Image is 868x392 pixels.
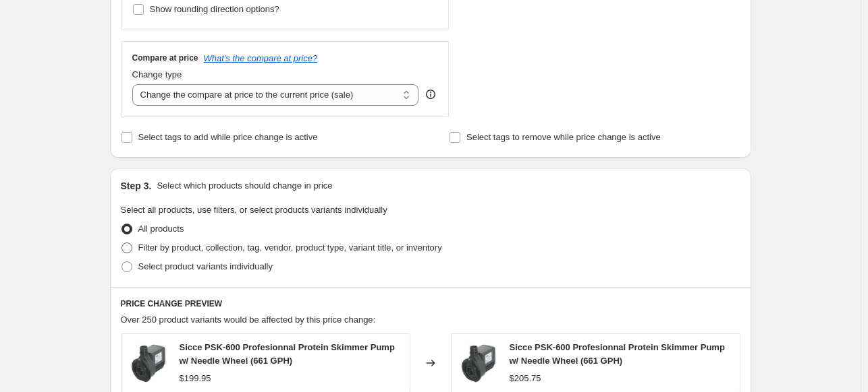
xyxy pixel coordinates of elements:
span: Over 250 product variants would be affected by this price change: [121,315,376,325]
span: Change type [132,69,182,79]
p: Select which products should change in price [157,179,332,193]
span: Select tags to remove while price change is active [466,132,661,142]
button: What's the compare at price? [204,53,318,63]
span: Select product variants individually [138,261,273,271]
div: help [424,88,437,101]
h6: PRICE CHANGE PREVIEW [121,298,740,309]
img: psk600_80x.jpg [458,343,499,383]
div: $199.95 [180,372,211,385]
span: Select all products, use filters, or select products variants individually [121,205,387,215]
img: psk600_80x.jpg [128,343,169,383]
span: Sicce PSK-600 Profesionnal Protein Skimmer Pump w/ Needle Wheel (661 GPH) [510,342,725,366]
span: Filter by product, collection, tag, vendor, product type, variant title, or inventory [138,242,442,253]
h2: Step 3. [121,179,152,193]
div: $205.75 [510,372,541,385]
span: Sicce PSK-600 Profesionnal Protein Skimmer Pump w/ Needle Wheel (661 GPH) [180,342,395,366]
span: Show rounding direction options? [150,4,279,14]
span: All products [138,224,184,234]
h3: Compare at price [132,53,198,63]
span: Select tags to add while price change is active [138,132,318,142]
